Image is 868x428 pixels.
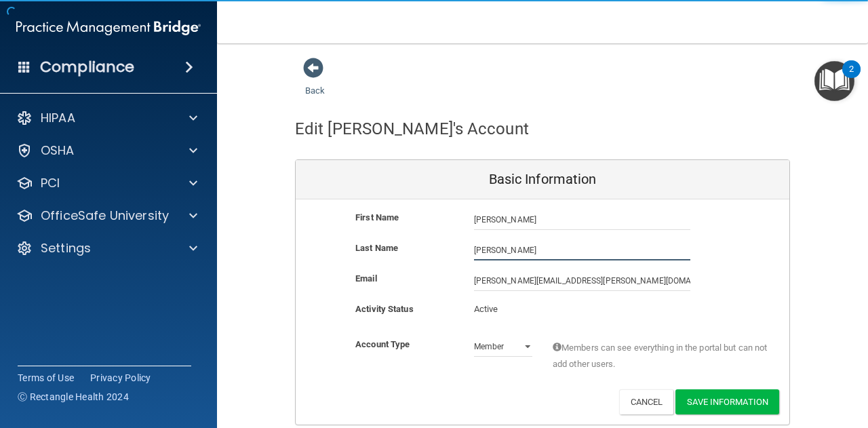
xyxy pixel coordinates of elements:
[675,389,779,414] button: Save Information
[41,208,169,224] p: OfficeSafe University
[295,120,529,138] h4: Edit [PERSON_NAME]'s Account
[16,110,197,126] a: HIPAA
[849,69,854,87] div: 2
[18,371,74,385] a: Terms of Use
[90,371,151,385] a: Privacy Policy
[355,273,377,284] b: Email
[355,304,414,314] b: Activity Status
[18,390,129,404] span: Ⓒ Rectangle Health 2024
[16,142,197,159] a: OSHA
[41,110,75,126] p: HIPAA
[553,340,769,372] span: Members can see everything in the portal but can not add other users.
[355,243,398,253] b: Last Name
[41,142,75,159] p: OSHA
[41,240,91,256] p: Settings
[305,69,325,96] a: Back
[41,175,60,191] p: PCI
[619,389,674,414] button: Cancel
[40,58,134,77] h4: Compliance
[16,240,197,256] a: Settings
[355,212,399,222] b: First Name
[355,339,410,349] b: Account Type
[474,301,532,317] p: Active
[814,61,854,101] button: Open Resource Center, 2 new notifications
[16,208,197,224] a: OfficeSafe University
[16,14,201,41] img: PMB logo
[16,175,197,191] a: PCI
[296,160,789,199] div: Basic Information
